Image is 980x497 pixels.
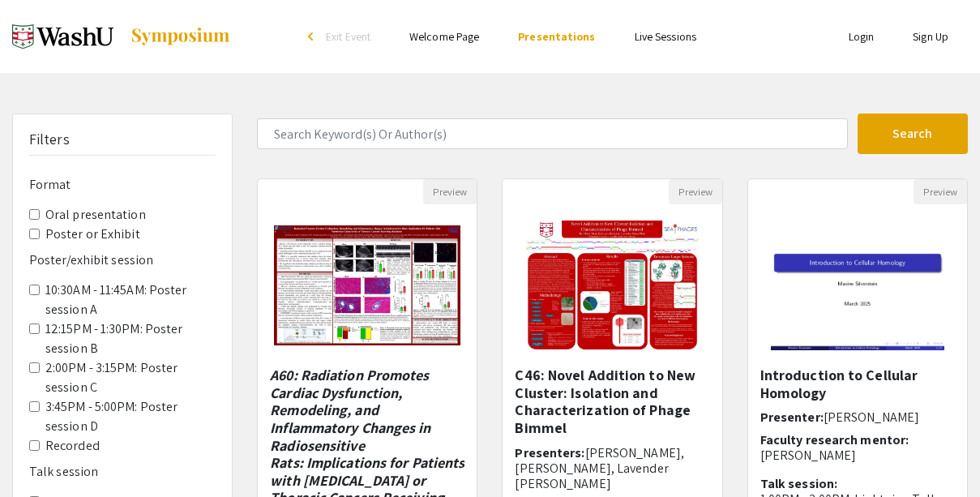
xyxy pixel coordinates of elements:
h5: Filters [29,131,70,148]
span: Talk session: [760,475,837,492]
img: Symposium by ForagerOne [130,27,231,46]
label: Oral presentation [45,205,146,225]
a: Sign Up [913,29,948,44]
a: Live Sessions [635,29,696,44]
h6: Poster/exhibit session [29,252,216,268]
h5: C46: Novel Addition to New Cluster: Isolation and Characterization of Phage Bimmel [515,366,709,436]
iframe: Chat [911,424,968,485]
img: <p><em>A60: Radiation Promotes Cardiac Dysfunction, Remodeling, and Inflammatory Changes in Radio... [258,209,477,362]
button: Search [858,114,968,154]
img: <p>Introduction to Cellular Homology</p> [755,204,960,366]
h6: Presenter: [760,409,955,425]
h6: Presenters: [515,445,709,492]
button: Preview [914,179,967,204]
a: Presentations [518,29,595,44]
input: Search Keyword(s) Or Author(s) [257,118,848,149]
label: 12:15PM - 1:30PM: Poster session B [45,319,216,358]
label: 10:30AM - 11:45AM: Poster session A [45,281,216,319]
h5: Introduction to Cellular Homology [760,366,955,401]
label: 3:45PM - 5:00PM: Poster session D [45,397,216,436]
img: Spring 2025 Undergraduate Research Symposium [12,16,113,57]
h6: Format [29,177,216,192]
label: Poster or Exhibit [45,225,140,244]
div: arrow_back_ios [308,32,318,41]
p: [PERSON_NAME] [760,448,955,463]
a: Welcome Page [409,29,479,44]
label: 2:00PM - 3:15PM: Poster session C [45,358,216,397]
a: Spring 2025 Undergraduate Research Symposium [12,16,231,57]
img: <p>C46: Novel Addition to New Cluster: Isolation and Characterization of Phage Bimmel</p> [510,204,715,366]
a: Login [849,29,875,44]
label: Recorded [45,436,100,456]
span: Faculty research mentor: [760,431,909,448]
span: [PERSON_NAME], [PERSON_NAME], Lavender [PERSON_NAME] [515,444,684,492]
button: Preview [423,179,477,204]
span: Exit Event [326,29,370,44]
span: [PERSON_NAME] [824,409,919,426]
h6: Talk session [29,464,216,479]
button: Preview [669,179,722,204]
